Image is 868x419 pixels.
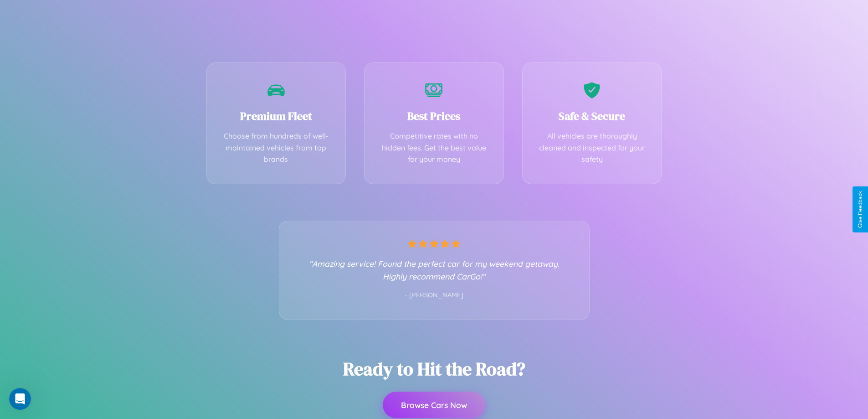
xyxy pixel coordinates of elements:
[536,130,648,166] p: All vehicles are thoroughly cleaned and inspected for your safety
[857,191,863,228] div: Give Feedback
[9,388,31,410] iframe: Intercom live chat
[221,130,332,166] p: Choose from hundreds of well-maintained vehicles from top brands
[221,109,332,124] h3: Premium Fleet
[378,109,490,124] h3: Best Prices
[383,392,485,418] button: Browse Cars Now
[536,109,648,124] h3: Safe & Secure
[298,257,571,283] p: "Amazing service! Found the perfect car for my weekend getaway. Highly recommend CarGo!"
[298,290,571,301] p: - [PERSON_NAME]
[378,130,490,166] p: Competitive rates with no hidden fees. Get the best value for your money
[343,357,525,381] h2: Ready to Hit the Road?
